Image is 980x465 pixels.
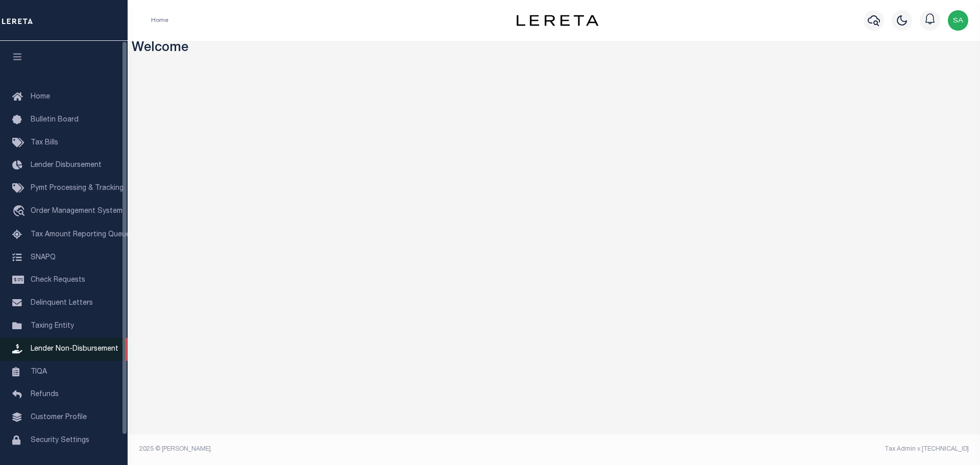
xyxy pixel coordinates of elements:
span: SNAPQ [31,254,56,261]
span: Tax Amount Reporting Queue [31,231,130,238]
span: Bulletin Board [31,116,79,124]
span: Refunds [31,391,59,398]
img: svg+xml;base64,PHN2ZyB4bWxucz0iaHR0cDovL3d3dy53My5vcmcvMjAwMC9zdmciIHBvaW50ZXItZXZlbnRzPSJub25lIi... [948,10,968,31]
i: travel_explore [12,205,29,218]
div: 2025 © [PERSON_NAME]. [132,445,554,454]
span: Pymt Processing & Tracking [31,185,124,192]
span: Lender Disbursement [31,162,102,169]
span: Taxing Entity [31,323,74,330]
span: TIQA [31,368,47,375]
span: Tax Bills [31,139,58,146]
span: Customer Profile [31,414,87,421]
h3: Welcome [132,41,976,57]
span: Delinquent Letters [31,300,93,307]
span: Lender Non-Disbursement [31,346,118,353]
div: Tax Admin v.[TECHNICAL_ID] [561,445,969,454]
span: Home [31,93,50,101]
span: Security Settings [31,437,89,444]
img: logo-dark.svg [517,15,598,26]
span: Check Requests [31,277,85,284]
li: Home [151,16,168,25]
span: Order Management System [31,208,122,215]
